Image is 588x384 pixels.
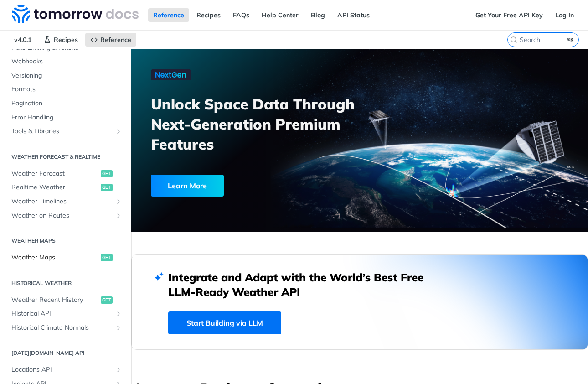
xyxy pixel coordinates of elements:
[7,237,124,245] h2: Weather Maps
[11,57,122,66] span: Webhooks
[148,8,189,22] a: Reference
[7,111,124,125] a: Error Handling
[11,99,122,108] span: Pagination
[101,170,113,177] span: get
[7,363,124,377] a: Locations APIShow subpages for Locations API
[151,69,191,80] img: NextGen
[7,181,124,194] a: Realtime Weatherget
[7,167,124,181] a: Weather Forecastget
[306,8,330,22] a: Blog
[7,293,124,307] a: Weather Recent Historyget
[7,251,124,265] a: Weather Mapsget
[11,113,122,122] span: Error Handling
[11,323,113,332] span: Historical Climate Normals
[228,8,254,22] a: FAQs
[101,296,113,304] span: get
[11,296,98,305] span: Weather Recent History
[115,324,122,332] button: Show subpages for Historical Climate Normals
[151,94,370,154] h3: Unlock Space Data Through Next-Generation Premium Features
[115,366,122,374] button: Show subpages for Locations API
[101,184,113,191] span: get
[100,36,131,44] span: Reference
[7,307,124,321] a: Historical APIShow subpages for Historical API
[85,33,136,47] a: Reference
[11,211,113,220] span: Weather on Routes
[115,128,122,135] button: Show subpages for Tools & Libraries
[7,97,124,110] a: Pagination
[39,33,83,47] a: Recipes
[11,253,98,262] span: Weather Maps
[11,365,113,374] span: Locations API
[7,349,124,357] h2: [DATE][DOMAIN_NAME] API
[332,8,375,22] a: API Status
[168,311,281,334] a: Start Building via LLM
[11,197,113,206] span: Weather Timelines
[54,36,78,44] span: Recipes
[151,175,326,197] a: Learn More
[7,55,124,68] a: Webhooks
[115,310,122,317] button: Show subpages for Historical API
[11,309,113,318] span: Historical API
[7,83,124,96] a: Formats
[11,71,122,80] span: Versioning
[7,125,124,138] a: Tools & LibrariesShow subpages for Tools & Libraries
[11,169,98,178] span: Weather Forecast
[11,85,122,94] span: Formats
[7,279,124,287] h2: Historical Weather
[550,8,579,22] a: Log In
[470,8,548,22] a: Get Your Free API Key
[565,35,576,44] kbd: ⌘K
[7,195,124,208] a: Weather TimelinesShow subpages for Weather Timelines
[11,183,98,192] span: Realtime Weather
[12,5,139,23] img: Tomorrow.io Weather API Docs
[168,270,437,299] h2: Integrate and Adapt with the World’s Best Free LLM-Ready Weather API
[7,69,124,83] a: Versioning
[7,321,124,335] a: Historical Climate NormalsShow subpages for Historical Climate Normals
[7,153,124,161] h2: Weather Forecast & realtime
[7,209,124,223] a: Weather on RoutesShow subpages for Weather on Routes
[191,8,226,22] a: Recipes
[151,175,224,197] div: Learn More
[115,212,122,219] button: Show subpages for Weather on Routes
[510,36,517,43] svg: Search
[11,127,113,136] span: Tools & Libraries
[101,254,113,261] span: get
[257,8,304,22] a: Help Center
[115,198,122,205] button: Show subpages for Weather Timelines
[9,33,36,47] span: v4.0.1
